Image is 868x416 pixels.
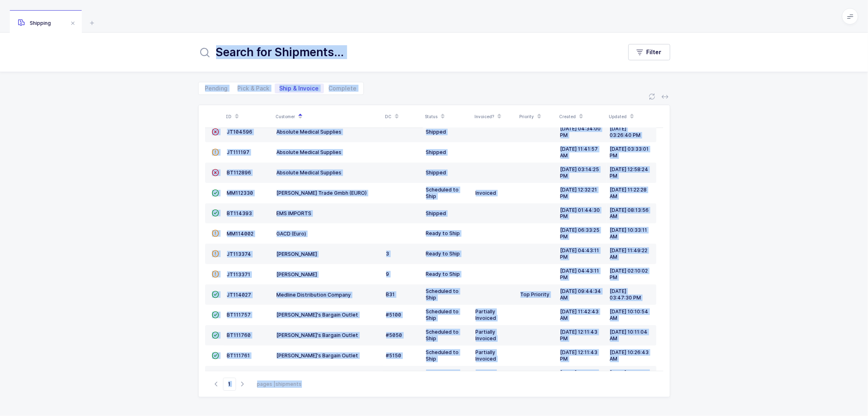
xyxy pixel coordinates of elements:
[277,352,359,359] span: [PERSON_NAME]'s Bargain Outlet
[386,312,402,318] span: #5100
[426,230,460,236] span: Ready to Ship
[212,149,219,155] span: 
[628,44,670,60] button: Filter
[386,352,402,359] span: #5150
[610,146,649,158] span: [DATE] 03:33:01 PM
[610,288,641,301] span: [DATE] 03:47:30 PM
[198,42,612,62] input: Search for Shipments...
[227,190,254,196] span: MM112330
[426,129,446,135] span: Shipped
[386,251,389,257] span: 3
[205,86,228,91] span: Pending
[560,247,599,260] span: [DATE] 04:43:11 PM
[560,308,599,321] span: [DATE] 11:42:43 AM
[276,110,380,123] div: Customer
[227,169,251,176] span: BT112896
[609,110,654,123] div: Updated
[227,231,254,237] span: MM114002
[386,271,389,277] span: 9
[277,292,351,298] span: Medline Distribution Company
[227,312,251,318] span: BT111757
[610,125,641,138] span: [DATE] 03:26:40 PM
[386,291,395,297] span: B31
[212,210,219,216] span: 
[385,110,420,123] div: DC
[426,349,459,362] span: Scheduled to Ship
[277,312,359,318] span: [PERSON_NAME]'s Bargain Outlet
[227,271,251,277] span: JT113371
[426,187,459,199] span: Scheduled to Ship
[227,352,250,359] span: BT111761
[426,271,460,277] span: Ready to Ship
[277,149,342,155] span: Absolute Medical Supplies
[610,268,648,280] span: [DATE] 02:10:02 PM
[610,370,649,382] span: [DATE] 10:32:37 AM
[610,187,647,199] span: [DATE] 11:22:28 AM
[18,20,51,26] span: Shipping
[280,86,319,91] span: Ship & Invoice
[426,251,460,257] span: Ready to Ship
[277,129,342,135] span: Absolute Medical Supplies
[426,308,459,321] span: Scheduled to Ship
[610,247,648,260] span: [DATE] 11:49:22 AM
[560,110,604,123] div: Created
[426,288,459,301] span: Scheduled to Ship
[238,86,270,91] span: Pick & Pack
[560,329,598,341] span: [DATE] 12:11:43 PM
[520,110,555,123] div: Priority
[277,190,367,196] span: [PERSON_NAME] Trade Gmbh (EURO)
[277,169,342,176] span: Absolute Medical Supplies
[560,146,598,158] span: [DATE] 11:41:57 AM
[212,332,219,338] span: 
[426,329,459,341] span: Scheduled to Ship
[227,210,252,216] span: BT114393
[560,187,597,199] span: [DATE] 12:32:21 PM
[227,292,251,298] span: JT114027
[277,332,359,338] span: [PERSON_NAME]'s Bargain Outlet
[277,271,317,277] span: [PERSON_NAME]
[212,352,219,359] span: 
[610,308,649,321] span: [DATE] 10:10:54 AM
[476,308,514,321] div: Partially Invoiced
[212,190,219,196] span: 
[610,207,649,220] span: [DATE] 08:13:56 AM
[212,312,219,318] span: 
[560,370,598,382] span: [DATE] 12:11:43 PM
[277,210,312,216] span: EMS IMPORTS
[227,251,251,257] span: JT113374
[426,169,446,176] span: Shipped
[226,110,271,123] div: ID
[610,166,649,179] span: [DATE] 12:58:24 PM
[329,86,357,91] span: Complete
[560,166,599,179] span: [DATE] 03:14:25 PM
[610,349,649,362] span: [DATE] 10:26:43 AM
[386,332,402,338] span: #5050
[560,125,601,138] span: [DATE] 04:34:00 PM
[476,349,514,362] div: Partially Invoiced
[212,230,219,236] span: 
[212,291,219,297] span: 
[560,288,601,301] span: [DATE] 09:44:34 AM
[426,370,459,382] span: Scheduled to Ship
[212,251,219,257] span: 
[476,190,514,196] div: Invoiced
[520,291,550,297] span: Top Priority
[475,110,515,123] div: Invoiced?
[560,268,599,280] span: [DATE] 04:43:11 PM
[425,110,470,123] div: Status
[426,210,446,216] span: Shipped
[277,231,306,237] span: GACD (Euro)
[647,48,662,56] span: Filter
[476,329,514,342] div: Partially Invoiced
[227,149,250,155] span: JT111197
[212,129,219,135] span: 
[476,370,514,383] div: Partially Invoiced
[257,381,302,388] div: pages | shipments
[560,349,598,362] span: [DATE] 12:11:43 PM
[426,149,446,155] span: Shipped
[560,227,600,240] span: [DATE] 06:33:25 PM
[610,329,648,341] span: [DATE] 10:11:04 AM
[610,227,647,240] span: [DATE] 10:33:11 AM
[212,169,219,176] span: 
[227,332,251,338] span: BT111760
